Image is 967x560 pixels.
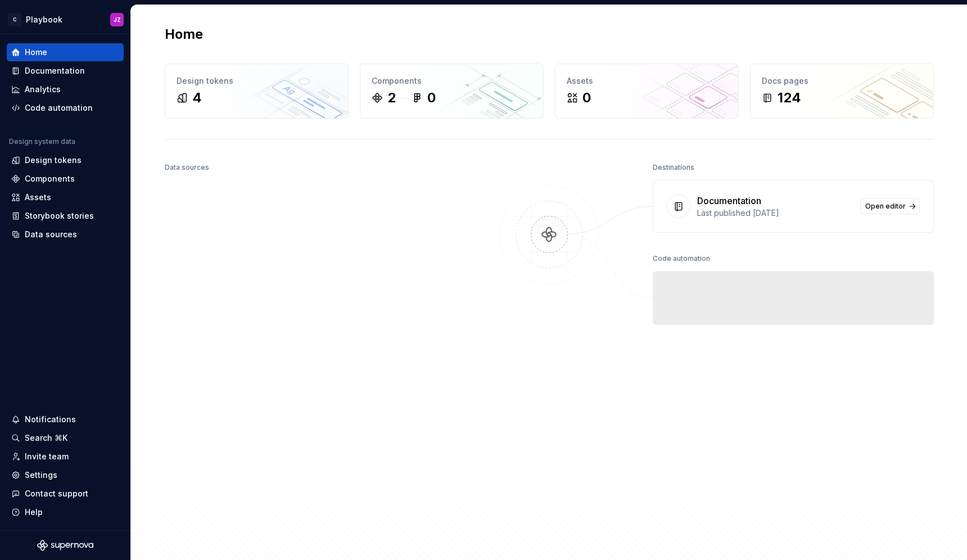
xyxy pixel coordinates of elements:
[7,225,124,243] a: Data sources
[860,198,920,214] a: Open editor
[7,448,124,466] a: Invite team
[25,229,77,240] div: Data sources
[25,65,85,76] div: Documentation
[165,64,349,119] a: Design tokens4
[26,14,62,25] div: Playbook
[2,7,128,31] button: CPlaybookJZ
[25,102,93,114] div: Code automation
[192,89,202,107] div: 4
[114,15,121,24] div: JZ
[762,75,922,87] div: Docs pages
[25,84,61,95] div: Analytics
[7,485,124,503] button: Contact support
[372,75,532,87] div: Components
[7,151,124,169] a: Design tokens
[7,503,124,521] button: Help
[25,155,82,166] div: Design tokens
[7,188,124,206] a: Assets
[25,210,94,222] div: Storybook stories
[177,75,337,87] div: Design tokens
[582,89,591,107] div: 0
[697,207,853,219] div: Last published [DATE]
[7,170,124,188] a: Components
[7,207,124,225] a: Storybook stories
[7,62,124,80] a: Documentation
[25,47,47,58] div: Home
[165,25,203,43] h2: Home
[697,194,761,207] div: Documentation
[25,488,88,499] div: Contact support
[360,64,544,119] a: Components20
[778,89,801,107] div: 124
[25,469,57,481] div: Settings
[7,466,124,484] a: Settings
[7,43,124,61] a: Home
[427,89,436,107] div: 0
[165,160,209,175] div: Data sources
[555,64,739,119] a: Assets0
[387,89,396,107] div: 2
[9,137,75,146] div: Design system data
[8,13,21,26] div: C
[7,99,124,117] a: Code automation
[7,80,124,98] a: Analytics
[25,414,76,425] div: Notifications
[865,202,906,211] span: Open editor
[653,160,694,175] div: Destinations
[7,429,124,447] button: Search ⌘K
[750,64,934,119] a: Docs pages124
[25,173,75,184] div: Components
[25,192,51,203] div: Assets
[25,432,67,444] div: Search ⌘K
[25,507,43,518] div: Help
[37,540,93,551] svg: Supernova Logo
[653,251,710,267] div: Code automation
[567,75,727,87] div: Assets
[25,451,69,462] div: Invite team
[7,410,124,428] button: Notifications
